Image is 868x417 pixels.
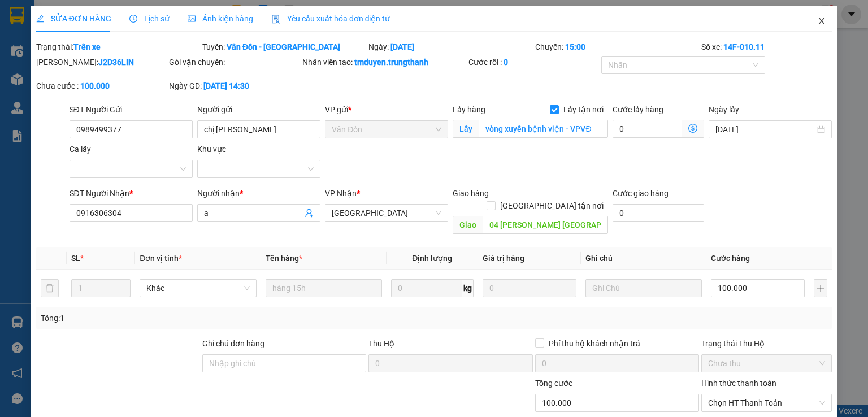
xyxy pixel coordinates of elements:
label: Ngày lấy [709,105,739,114]
input: Lấy tận nơi [479,120,608,138]
b: 0 [504,58,508,67]
span: Định lượng [412,254,452,263]
div: SĐT Người Nhận [70,187,193,199]
span: Yêu cầu xuất hóa đơn điện tử [271,14,390,23]
b: Vân Đồn - [GEOGRAPHIC_DATA] [227,42,340,51]
label: Cước giao hàng [613,189,669,198]
span: user-add [305,208,314,218]
div: Chuyến: [534,41,700,53]
label: Ca lấy [70,145,91,154]
span: Lịch sử [129,14,170,23]
span: Lấy [453,120,479,138]
div: Ngày GD: [169,80,300,92]
input: Dọc đường [483,216,608,234]
span: Tổng cước [535,379,572,388]
input: Cước giao hàng [613,204,704,222]
span: Giao [453,216,483,234]
span: SL [71,254,80,263]
span: clock-circle [129,15,137,23]
span: Phí thu hộ khách nhận trả [544,337,645,350]
span: VP Nhận [325,189,357,198]
span: dollar-circle [688,124,697,133]
div: Trạng thái Thu Hộ [701,337,832,350]
div: Số xe: [700,41,833,53]
span: Thu Hộ [368,339,394,348]
th: Ghi chú [581,247,706,270]
span: Cước hàng [711,254,750,263]
span: Khác [146,280,249,297]
div: Người gửi [197,103,320,116]
span: Vân Đồn [332,121,441,138]
div: [PERSON_NAME]: [36,56,167,68]
b: tmduyen.trungthanh [354,58,428,67]
label: Cước lấy hàng [613,105,663,114]
div: Gói vận chuyển: [169,56,300,68]
label: Hình thức thanh toán [701,379,776,388]
label: Ghi chú đơn hàng [202,339,264,348]
div: Nhân viên tạo: [302,56,466,68]
div: Tuyến: [201,41,367,53]
b: [DATE] 14:30 [203,81,249,90]
b: [DATE] [390,42,414,51]
input: Ghi chú đơn hàng [202,354,366,372]
b: Trên xe [73,42,101,51]
span: Chọn HT Thanh Toán [708,394,825,411]
b: J2D36LIN [98,58,134,67]
button: plus [814,279,827,297]
input: Cước lấy hàng [613,120,682,138]
span: [GEOGRAPHIC_DATA] tận nơi [496,199,608,212]
div: VP gửi [325,103,448,116]
b: 15:00 [565,42,585,51]
span: close [817,16,826,25]
input: Ghi Chú [585,279,702,297]
div: Người nhận [197,187,320,199]
span: picture [188,15,196,23]
input: 0 [483,279,576,297]
span: Tên hàng [266,254,302,263]
input: VD: Bàn, Ghế [266,279,382,297]
span: Ảnh kiện hàng [188,14,253,23]
input: Ngày lấy [715,123,815,136]
span: Đơn vị tính [140,254,182,263]
span: Hà Nội [332,205,441,221]
span: SỬA ĐƠN HÀNG [36,14,111,23]
button: delete [41,279,59,297]
span: Lấy tận nơi [559,103,608,116]
span: kg [462,279,474,297]
b: 14F-010.11 [723,42,765,51]
div: Khu vực [197,143,320,155]
span: Giao hàng [453,189,489,198]
div: Cước rồi : [468,56,599,68]
div: Trạng thái: [35,41,201,53]
span: Giá trị hàng [483,254,524,263]
div: Chưa cước : [36,80,167,92]
span: edit [36,15,44,23]
div: Tổng: 1 [41,312,336,324]
b: 100.000 [80,81,110,90]
span: Chưa thu [708,355,825,372]
img: icon [271,15,280,24]
div: Ngày: [367,41,533,53]
span: Lấy hàng [453,105,485,114]
div: SĐT Người Gửi [70,103,193,116]
button: Close [806,6,837,37]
